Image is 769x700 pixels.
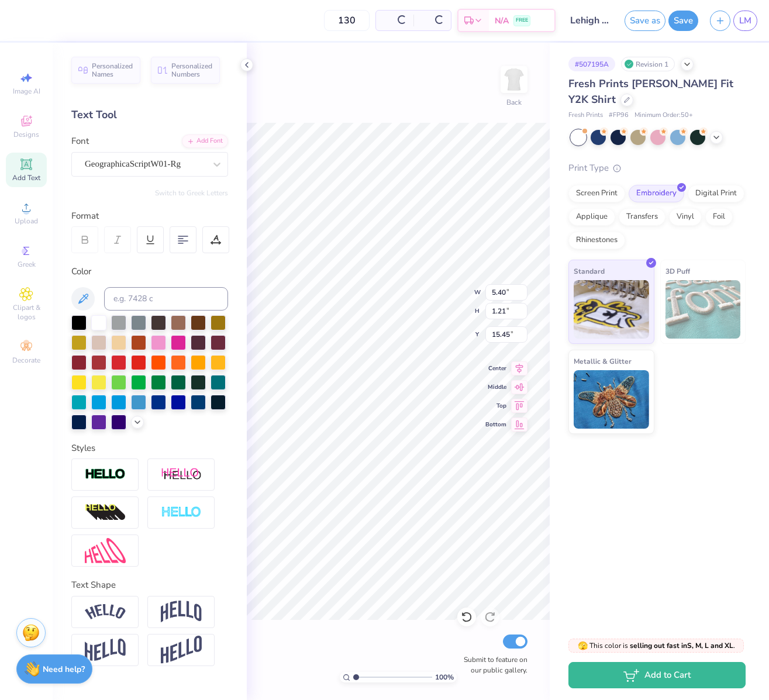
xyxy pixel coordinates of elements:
img: Free Distort [85,538,126,563]
div: Screen Print [568,185,625,202]
span: Add Text [12,173,40,182]
span: Minimum Order: 50 + [634,111,693,120]
div: # 507195A [568,57,615,71]
img: Rise [161,636,202,664]
div: Add Font [182,135,228,148]
div: Rhinestones [568,232,625,249]
span: Personalized Names [92,62,133,78]
div: Foil [705,208,733,226]
span: Designs [13,130,39,139]
div: Format [71,209,229,223]
span: Metallic & Glitter [574,355,632,367]
button: Switch to Greek Letters [155,188,228,198]
span: 🫣 [578,640,588,651]
button: Save [668,11,698,31]
div: Embroidery [629,185,684,202]
img: Flag [85,639,126,661]
span: Top [485,402,506,410]
strong: selling out fast in S, M, L and XL [630,641,733,650]
span: FREE [516,16,528,25]
img: 3d Illusion [85,504,126,522]
div: Back [506,97,522,108]
div: Text Shape [71,578,228,592]
div: Vinyl [669,208,702,226]
div: Applique [568,208,615,226]
span: N/A [495,15,509,27]
div: Digital Print [688,185,744,202]
img: Standard [574,280,649,339]
span: Decorate [12,356,40,365]
span: Fresh Prints [PERSON_NAME] Fit Y2K Shirt [568,77,733,106]
a: LM [733,11,757,31]
input: – – [324,10,370,31]
button: Save as [625,11,665,31]
img: Arch [161,601,202,623]
img: Shadow [161,467,202,482]
span: Personalized Numbers [171,62,213,78]
div: Print Type [568,161,746,175]
span: This color is . [578,640,735,651]
span: 3D Puff [665,265,690,277]
span: Clipart & logos [6,303,47,322]
span: Center [485,364,506,373]
img: Arc [85,604,126,620]
img: 3D Puff [665,280,741,339]
span: Middle [485,383,506,391]
span: LM [739,14,751,27]
span: Standard [574,265,605,277]
img: Metallic & Glitter [574,370,649,429]
div: Transfers [619,208,665,226]
div: Revision 1 [621,57,675,71]
div: Color [71,265,228,278]
span: # FP96 [609,111,629,120]
span: Greek [18,260,36,269]
span: Fresh Prints [568,111,603,120]
div: Styles [71,442,228,455]
img: Negative Space [161,506,202,519]
span: 100 % [435,672,454,682]
input: Untitled Design [561,9,619,32]
img: Stroke [85,468,126,481]
label: Submit to feature on our public gallery. [457,654,527,675]
input: e.g. 7428 c [104,287,228,311]
span: Upload [15,216,38,226]
strong: Need help? [43,664,85,675]
button: Add to Cart [568,662,746,688]
span: Bottom [485,420,506,429]
img: Back [502,68,526,91]
div: Text Tool [71,107,228,123]
label: Font [71,135,89,148]
span: Image AI [13,87,40,96]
